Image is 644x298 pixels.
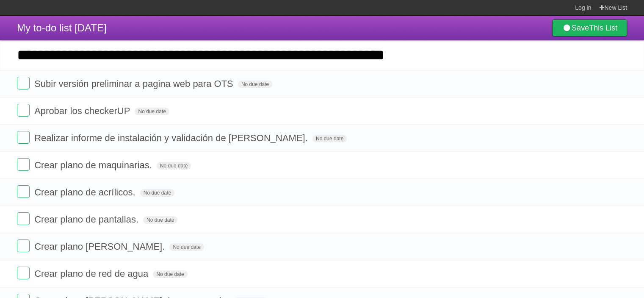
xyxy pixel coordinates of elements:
span: Crear plano [PERSON_NAME]. [34,241,167,252]
label: Done [17,131,30,144]
span: No due date [140,189,174,197]
span: No due date [153,270,187,278]
label: Done [17,158,30,171]
span: Crear plano de pantallas. [34,214,141,225]
label: Done [17,104,30,117]
label: Done [17,267,30,279]
span: Crear plano de acrílicos. [34,187,137,198]
a: SaveThis List [552,19,627,36]
span: No due date [312,135,347,142]
label: Done [17,240,30,252]
span: No due date [143,216,177,224]
span: No due date [238,81,272,88]
span: No due date [157,162,191,170]
label: Done [17,77,30,89]
span: Crear plano de maquinarias. [34,160,154,170]
span: Aprobar los checkerUP [34,106,132,116]
span: Crear plano de red de agua [34,268,150,279]
b: This List [589,24,617,32]
span: Subir versión preliminar a pagina web para OTS [34,78,235,89]
label: Done [17,185,30,198]
span: My to-do list [DATE] [17,22,107,33]
label: Done [17,212,30,225]
span: No due date [169,243,204,251]
span: Realizar informe de instalación y validación de [PERSON_NAME]. [34,133,310,143]
span: No due date [135,108,169,115]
